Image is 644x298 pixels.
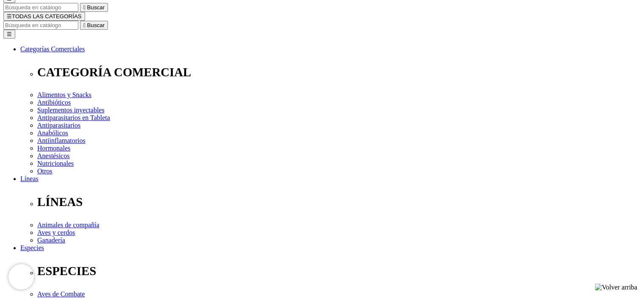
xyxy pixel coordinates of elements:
[37,106,105,114] a: Suplementos inyectables
[3,3,78,12] input: Buscar
[37,129,68,136] a: Anabólicos
[3,30,15,39] button: ☰
[3,21,78,30] input: Buscar
[80,3,108,12] button:  Buscar
[87,4,105,11] span: Buscar
[37,99,71,106] a: Antibióticos
[37,160,74,167] a: Nutricionales
[37,221,100,228] a: Animales de compañía
[83,22,86,28] i: 
[20,244,44,251] a: Especies
[37,122,80,129] a: Antiparasitarios
[37,91,91,98] a: Alimentos y Snacks
[80,21,108,30] button:  Buscar
[37,264,641,278] p: ESPECIES
[87,22,105,28] span: Buscar
[37,195,641,209] p: LÍNEAS
[37,290,85,298] a: Aves de Combate
[20,45,85,53] a: Categorías Comerciales
[7,13,12,19] span: ☰
[37,65,641,79] p: CATEGORÍA COMERCIAL
[37,145,70,152] a: Hormonales
[37,229,75,236] a: Aves y cerdos
[20,175,39,182] a: Líneas
[37,152,69,159] a: Anestésicos
[3,12,85,21] button: ☰TODAS LAS CATEGORÍAS
[37,137,86,144] a: Antiinflamatorios
[83,4,86,11] i: 
[37,237,65,244] a: Ganadería
[8,264,34,290] iframe: Brevo live chat
[37,167,53,175] a: Otros
[595,284,637,291] img: Volver arriba
[37,114,110,121] a: Antiparasitarios en Tableta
